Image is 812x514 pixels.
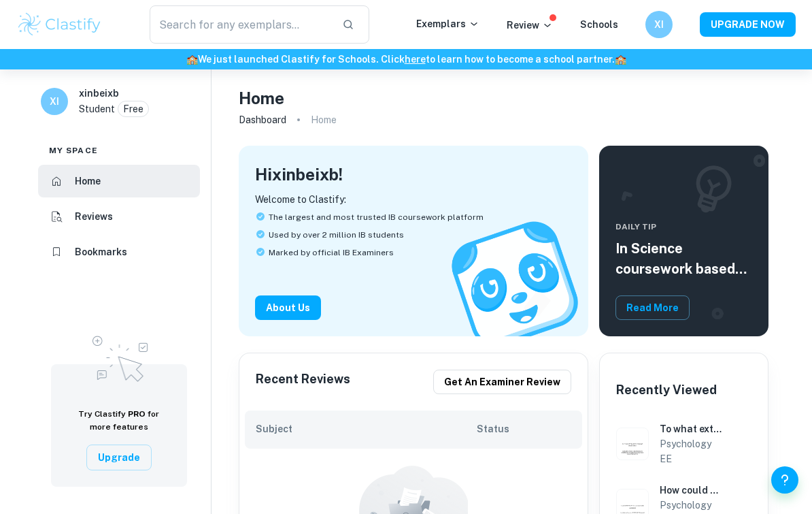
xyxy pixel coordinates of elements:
p: Free [123,101,143,116]
h6: Recently Viewed [616,381,717,400]
a: Psychology EE example thumbnail: To what extent is listening to melancholTo what extent is listen... [611,416,757,472]
button: Get an examiner review [433,370,571,394]
span: PRO [128,409,146,419]
a: Home [38,165,200,197]
p: Welcome to Clastify: [255,192,572,207]
button: Upgrade [86,445,152,470]
h6: Reviews [75,209,113,224]
span: Marked by official IB Examiners [269,246,394,259]
h5: In Science coursework based on experimental procedures, include the control group [615,238,752,279]
p: Student [79,101,115,116]
button: About Us [255,295,321,320]
h6: Recent Reviews [256,370,350,394]
h6: xinbeixb [79,86,119,101]
h6: Home [75,174,101,189]
a: Reviews [38,200,200,233]
span: My space [49,144,98,157]
a: Dashboard [239,110,286,129]
p: Review [507,18,553,33]
img: Upgrade to Pro [85,327,153,386]
h4: Hi xinbeixb ! [255,162,343,187]
span: 🏫 [615,54,626,65]
h6: Subject [256,421,477,436]
h6: XI [47,94,63,109]
h6: To what extent is listening to melancholic music more detrimental than beneficial on young adults... [660,421,722,436]
img: Psychology EE example thumbnail: To what extent is listening to melanchol [616,428,649,460]
span: The largest and most trusted IB coursework platform [269,211,484,223]
span: Daily Tip [615,221,752,233]
h6: We just launched Clastify for Schools. Click to learn how to become a school partner. [3,52,809,67]
p: Home [311,112,337,127]
h6: Bookmarks [75,244,127,259]
h6: Status [477,421,571,436]
h6: Try Clastify for more features [67,408,171,434]
button: XI [645,11,673,38]
p: Exemplars [416,16,479,31]
h4: Home [239,86,284,110]
a: here [405,54,426,65]
button: Help and Feedback [771,466,798,494]
img: Clastify logo [16,11,103,38]
span: Used by over 2 million IB students [269,229,404,241]
a: Schools [580,19,618,30]
button: Read More [615,295,690,320]
span: 🏫 [186,54,198,65]
h6: Psychology EE [660,436,722,466]
h6: How could family-based therapies such as CFF-CBT, FFT, and FFT-HR be implemented in the treatment... [660,483,722,498]
h6: XI [652,17,667,32]
a: Bookmarks [38,236,200,268]
input: Search for any exemplars... [150,5,331,44]
button: UPGRADE NOW [700,12,796,37]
